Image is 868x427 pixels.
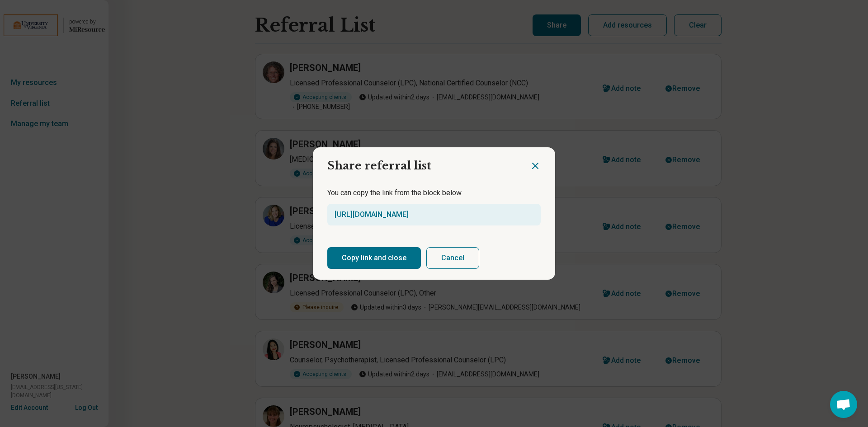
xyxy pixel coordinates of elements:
[530,160,541,171] button: Close dialog
[335,210,409,219] a: [URL][DOMAIN_NAME]
[327,188,541,198] p: You can copy the link from the block below
[327,247,421,269] button: Copy link and close
[426,247,479,269] button: Cancel
[313,147,530,177] h2: Share referral list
